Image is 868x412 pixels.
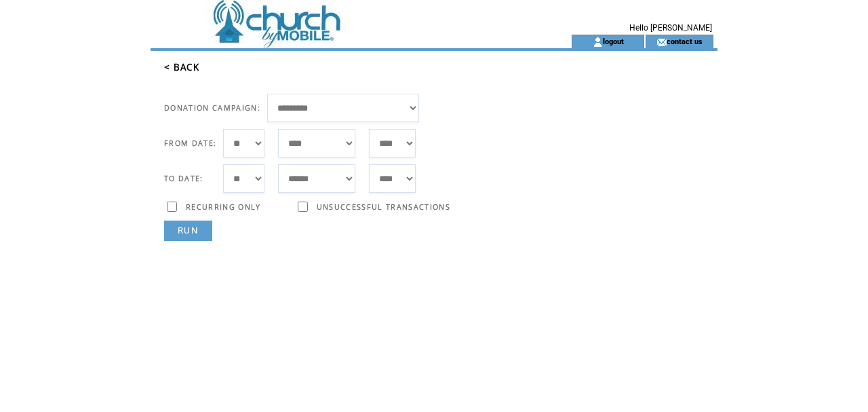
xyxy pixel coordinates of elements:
[164,221,212,241] a: RUN
[603,37,624,45] a: logout
[593,37,603,48] img: account_icon.gif
[164,61,199,73] a: < BACK
[629,23,712,33] span: Hello [PERSON_NAME]
[164,103,260,113] span: DONATION CAMPAIGN:
[186,202,261,212] span: RECURRING ONLY
[656,37,667,48] img: contact_us_icon.gif
[317,202,450,212] span: UNSUCCESSFUL TRANSACTIONS
[164,138,216,148] span: FROM DATE:
[164,174,203,183] span: TO DATE:
[667,37,703,45] a: contact us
